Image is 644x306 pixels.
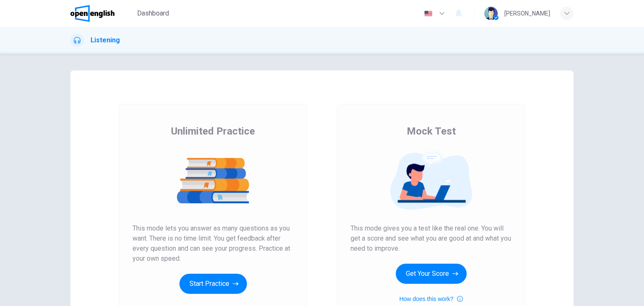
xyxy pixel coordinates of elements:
[91,35,120,45] h1: Listening
[407,124,456,138] span: Mock Test
[484,7,498,20] img: Profile picture
[171,124,255,138] span: Unlimited Practice
[179,274,247,294] button: Start Practice
[132,223,293,264] span: This mode lets you answer as many questions as you want. There is no time limit. You get feedback...
[70,5,134,22] a: OpenEnglish logo
[134,6,172,21] button: Dashboard
[70,5,114,22] img: OpenEnglish logo
[137,8,169,18] span: Dashboard
[399,294,462,304] button: How does this work?
[423,10,434,17] img: en
[504,8,550,18] div: [PERSON_NAME]
[351,223,512,254] span: This mode gives you a test like the real one. You will get a score and see what you are good at a...
[396,264,467,284] button: Get Your Score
